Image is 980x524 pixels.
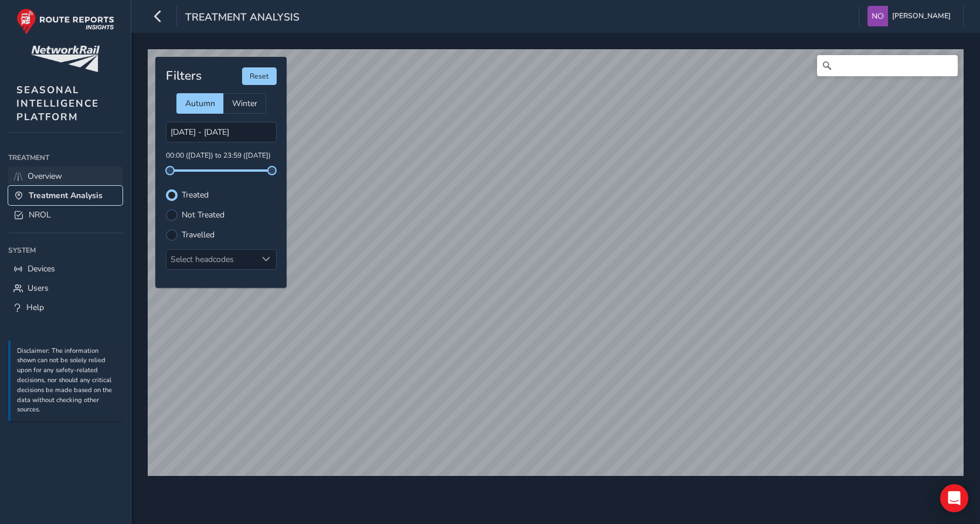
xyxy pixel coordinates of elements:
button: Reset [242,67,277,85]
span: NROL [29,209,51,220]
div: System [8,241,122,259]
img: customer logo [31,46,100,72]
label: Treated [182,191,209,199]
a: NROL [8,205,122,224]
span: Users [28,283,49,294]
p: Disclaimer: The information shown can not be solely relied upon for any safety-related decisions,... [17,346,117,416]
p: 00:00 ([DATE]) to 23:59 ([DATE]) [166,151,277,161]
a: Users [8,278,122,298]
span: Overview [28,171,62,182]
h4: Filters [166,69,202,83]
span: [PERSON_NAME] [892,6,951,26]
img: rr logo [16,8,114,35]
span: Devices [28,263,55,274]
a: Treatment Analysis [8,186,122,205]
button: [PERSON_NAME] [867,6,955,26]
canvas: Map [148,49,964,476]
a: Overview [8,166,122,186]
div: Winter [223,93,266,114]
div: Open Intercom Messenger [940,484,968,512]
span: Winter [232,98,257,109]
input: Search [817,55,958,76]
div: Select headcodes [166,250,257,269]
label: Not Treated [182,211,224,219]
a: Devices [8,259,122,278]
img: diamond-layout [867,6,888,26]
span: SEASONAL INTELLIGENCE PLATFORM [16,83,99,124]
span: Autumn [185,98,215,109]
span: Treatment Analysis [29,190,103,201]
span: Help [26,302,44,313]
div: Treatment [8,149,122,166]
span: Treatment Analysis [185,10,300,26]
div: Autumn [176,93,223,114]
label: Travelled [182,231,215,239]
a: Help [8,298,122,317]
